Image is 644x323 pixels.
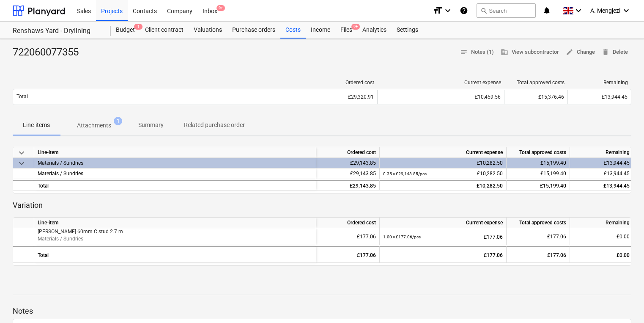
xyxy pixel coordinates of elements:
[380,218,507,228] div: Current expense
[443,6,453,16] i: keyboard_arrow_down
[433,6,443,16] i: format_size
[566,48,573,56] span: edit
[227,22,280,39] a: Purchase orders
[13,200,631,210] p: Variation
[140,22,189,39] a: Client contract
[392,22,423,39] a: Settings
[318,80,374,86] div: Ordered cost
[566,47,595,57] span: Change
[570,147,633,158] div: Remaining
[501,47,559,57] span: View subcontractor
[590,7,620,14] span: A. Mengjezi
[16,158,27,168] span: keyboard_arrow_down
[320,181,376,191] div: £29,143.85
[280,22,306,39] a: Costs
[381,94,501,100] div: £10,459.56
[383,168,503,179] div: £10,282.50
[571,80,628,86] div: Remaining
[335,22,357,39] div: Files
[383,235,421,239] small: 1.00 × £177.06 / pcs
[320,247,376,264] div: £177.06
[13,46,85,59] div: 722060077355
[508,80,565,86] div: Total approved costs
[510,181,566,191] div: £15,199.40
[507,218,570,228] div: Total approved costs
[562,46,598,59] button: Change
[573,181,630,191] div: £13,944.45
[38,228,312,235] p: [PERSON_NAME] 60mm C stud 2.7 m
[460,48,468,56] span: notes
[543,6,551,16] i: notifications
[573,247,630,264] div: £0.00
[38,236,83,242] span: Materials / Sundries
[602,48,609,56] span: delete
[573,228,630,245] div: £0.00
[460,6,468,16] i: Knowledge base
[111,22,140,39] a: Budget1
[34,180,316,190] div: Total
[16,93,28,100] p: Total
[477,3,536,18] button: Search
[573,168,630,179] div: £13,944.45
[34,147,316,158] div: Line-item
[216,5,225,11] span: 9+
[621,6,631,16] i: keyboard_arrow_down
[357,22,392,39] a: Analytics
[383,181,503,191] div: £10,282.50
[34,246,316,263] div: Total
[510,168,566,179] div: £15,199.40
[23,121,50,130] p: Line-items
[13,306,631,316] p: Notes
[318,94,374,100] div: £29,320.91
[316,147,380,158] div: Ordered cost
[383,228,503,246] div: £177.06
[602,282,644,323] iframe: Chat Widget
[480,7,487,14] span: search
[34,218,316,228] div: Line-item
[320,158,376,168] div: £29,143.85
[383,247,503,264] div: £177.06
[598,46,631,59] button: Delete
[77,121,111,130] p: Attachments
[320,168,376,179] div: £29,143.85
[571,94,628,100] div: £13,944.45
[573,6,584,16] i: keyboard_arrow_down
[510,228,566,245] div: £177.06
[507,147,570,158] div: Total approved costs
[111,22,140,39] div: Budget
[16,148,27,158] span: keyboard_arrow_down
[602,47,628,57] span: Delete
[510,247,566,264] div: £177.06
[335,22,357,39] a: Files9+
[114,117,122,125] span: 1
[134,24,143,30] span: 1
[570,218,633,228] div: Remaining
[510,158,566,168] div: £15,199.40
[138,121,164,130] p: Summary
[383,171,427,176] small: 0.35 × £29,143.85 / pcs
[501,48,508,56] span: business
[460,47,494,57] span: Notes (1)
[184,121,245,130] p: Related purchase order
[381,80,501,86] div: Current expense
[306,22,335,39] a: Income
[497,46,562,59] button: View subcontractor
[320,228,376,245] div: £177.06
[189,22,227,39] a: Valuations
[457,46,497,59] button: Notes (1)
[38,171,83,177] span: Materials / Sundries
[380,147,507,158] div: Current expense
[351,24,360,30] span: 9+
[38,158,312,168] div: Materials / Sundries
[13,27,101,36] div: Renshaws Yard - Drylining
[383,158,503,168] div: £10,282.50
[508,94,564,100] div: £15,376.46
